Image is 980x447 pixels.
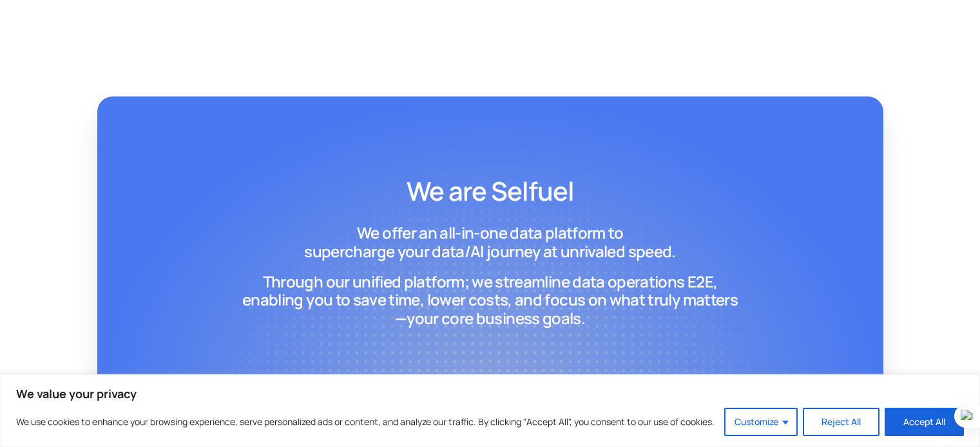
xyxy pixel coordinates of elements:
[724,408,798,436] button: Customize
[916,385,980,447] iframe: Chat Widget
[885,408,964,436] button: Accept All
[916,385,980,447] div: Sohbet Aracı
[803,408,879,436] button: Reject All
[281,174,700,208] h2: We are Selfuel
[229,224,751,261] h3: We offer an all-in-one data platform to supercharge your data/AI journey at unrivaled speed.
[16,386,964,401] p: We value your privacy
[229,273,751,328] h3: Through our unified platform; we streamline data operations E2E, enabling you to save time, lower...
[16,414,715,430] p: We use cookies to enhance your browsing experience, serve personalized ads or content, and analyz...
